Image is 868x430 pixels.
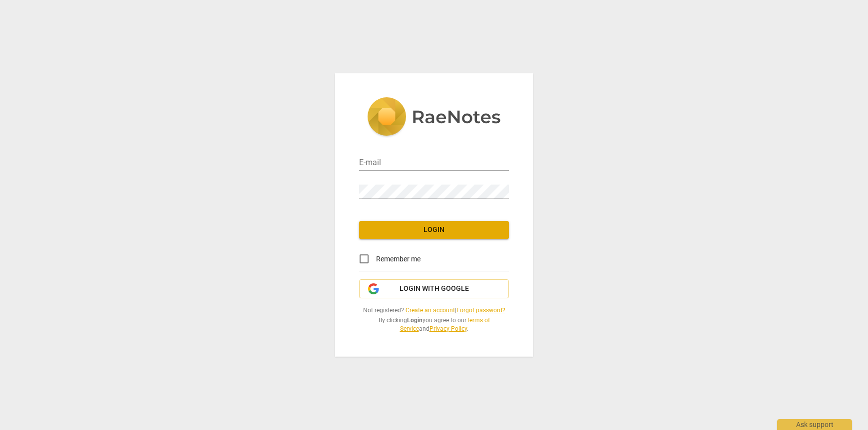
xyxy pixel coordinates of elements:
[430,325,467,332] a: Privacy Policy
[376,254,421,264] span: Remember me
[400,284,469,294] span: Login with Google
[777,419,852,430] div: Ask support
[400,317,490,332] a: Terms of Service
[359,221,509,239] button: Login
[456,307,505,314] a: Forgot password?
[367,97,501,138] img: 5ac2273c67554f335776073100b6d88f.svg
[406,307,455,314] a: Create an account
[407,317,423,324] b: Login
[359,279,509,298] button: Login with Google
[359,306,509,315] span: Not registered? |
[367,225,501,235] span: Login
[359,316,509,333] span: By clicking you agree to our and .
